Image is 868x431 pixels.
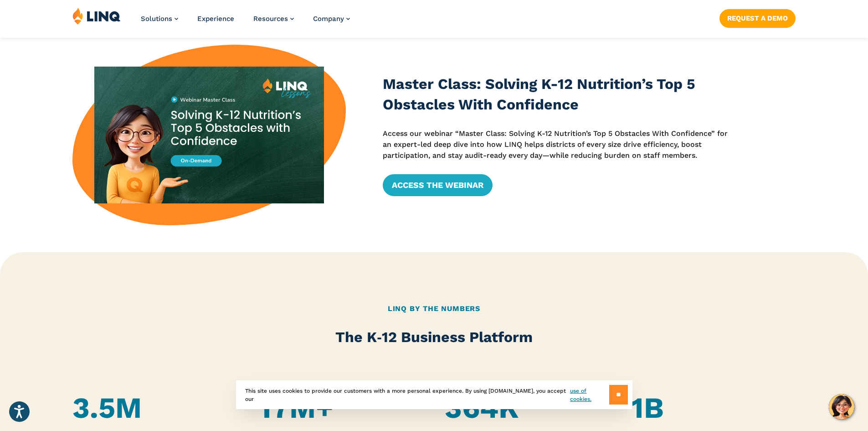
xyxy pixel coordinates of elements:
[719,9,796,27] a: Request a Demo
[141,15,178,23] a: Solutions
[141,7,350,37] nav: Primary Navigation
[313,15,344,23] span: Company
[72,391,237,425] h4: 3.5M
[383,74,734,115] h3: Master Class: Solving K-12 Nutrition’s Top 5 Obstacles With Confidence
[253,15,294,23] a: Resources
[72,7,121,25] img: LINQ | K‑12 Software
[253,15,288,23] span: Resources
[236,380,632,409] div: This site uses cookies to provide our customers with a more personal experience. By using [DOMAIN...
[570,387,609,403] a: use of cookies.
[197,15,234,23] a: Experience
[72,303,796,314] h2: LINQ By the Numbers
[383,174,493,196] a: Access the Webinar
[141,15,172,23] span: Solutions
[72,327,796,348] h2: The K‑12 Business Platform
[383,128,734,161] p: Access our webinar “Master Class: Solving K-12 Nutrition’s Top 5 Obstacles With Confidence” for a...
[631,391,796,425] h4: 1B
[829,394,854,420] button: Hello, have a question? Let’s chat.
[719,7,796,27] nav: Button Navigation
[313,15,350,23] a: Company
